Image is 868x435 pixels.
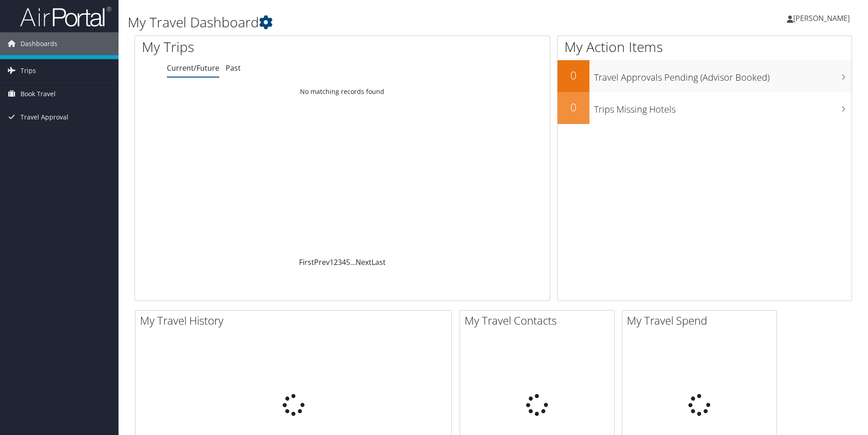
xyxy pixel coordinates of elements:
[350,257,356,267] span: …
[356,257,372,267] a: Next
[226,63,241,73] a: Past
[346,257,350,267] a: 5
[558,99,589,115] h2: 0
[465,313,614,328] h2: My Travel Contacts
[594,98,852,116] h3: Trips Missing Hotels
[299,257,314,267] a: First
[142,37,370,57] h1: My Trips
[787,5,859,32] a: [PERSON_NAME]
[140,313,451,328] h2: My Travel History
[21,59,36,82] span: Trips
[330,257,334,267] a: 1
[372,257,386,267] a: Last
[20,6,111,27] img: airportal-logo.png
[167,63,219,73] a: Current/Future
[21,83,56,105] span: Book Travel
[314,257,330,267] a: Prev
[135,83,550,100] td: No matching records found
[558,60,852,92] a: 0Travel Approvals Pending (Advisor Booked)
[793,13,850,23] span: [PERSON_NAME]
[338,257,342,267] a: 3
[334,257,338,267] a: 2
[21,32,57,55] span: Dashboards
[627,313,776,328] h2: My Travel Spend
[594,67,852,84] h3: Travel Approvals Pending (Advisor Booked)
[342,257,346,267] a: 4
[558,92,852,124] a: 0Trips Missing Hotels
[21,106,68,129] span: Travel Approval
[128,13,615,32] h1: My Travel Dashboard
[558,37,852,57] h1: My Action Items
[558,67,589,83] h2: 0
